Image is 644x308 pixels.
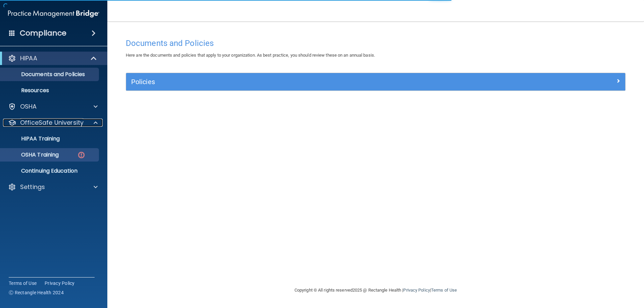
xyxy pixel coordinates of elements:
a: OfficeSafe University [8,119,98,127]
p: HIPAA Training [4,135,60,142]
img: danger-circle.6113f641.png [77,151,86,159]
p: Documents and Policies [4,71,96,78]
a: HIPAA [8,54,97,62]
p: Settings [20,183,45,191]
a: Settings [8,183,98,191]
a: Policies [131,76,620,87]
h4: Compliance [20,28,66,38]
p: HIPAA [20,54,37,62]
img: PMB logo [8,7,99,20]
span: Ⓒ Rectangle Health 2024 [9,289,64,296]
a: Terms of Use [9,280,37,287]
a: Privacy Policy [45,280,75,287]
p: OSHA Training [4,151,59,158]
p: Continuing Education [4,168,96,174]
a: OSHA [8,103,98,111]
div: Copyright © All rights reserved 2025 @ Rectangle Health | | [253,280,498,301]
h5: Policies [131,78,495,85]
p: Resources [4,87,96,94]
h4: Documents and Policies [126,39,626,48]
p: OSHA [20,103,37,111]
a: Terms of Use [431,288,457,293]
span: Here are the documents and policies that apply to your organization. As best practice, you should... [126,53,375,58]
a: Privacy Policy [403,288,430,293]
p: OfficeSafe University [20,119,84,127]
